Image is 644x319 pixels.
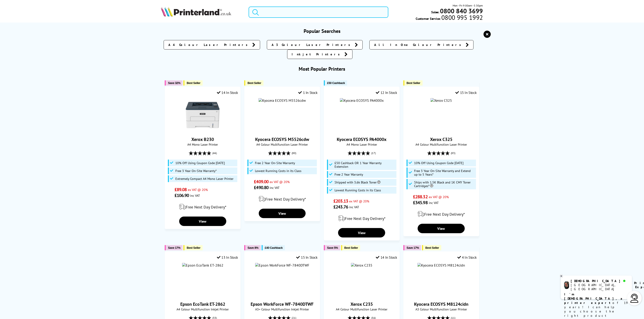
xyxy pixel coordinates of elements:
img: Printerland Logo [161,7,231,17]
div: 14 In Stock [217,90,238,95]
img: user-headset-light.svg [630,294,639,303]
span: ex VAT @ 20% [349,199,369,203]
a: View [179,217,226,226]
span: £203.13 [333,198,348,204]
span: £106.90 [174,192,189,198]
span: £50 Cashback OR 1 Year Warranty Extension [335,161,395,168]
span: Shipped with 3.6k Black Toner [335,181,380,184]
img: Kyocera ECOSYS PA4000x [340,98,384,103]
span: inc VAT [429,201,439,205]
span: A4 Mono Laser Printer [167,142,238,147]
span: £409.00 [254,179,269,185]
a: Kyocera ECOSYS M5526cdw [255,136,309,142]
span: ex VAT @ 20% [429,195,449,199]
div: modal_delivery [167,201,238,213]
span: Save 32% [168,81,180,85]
h3: Most Popular Printers [161,66,483,72]
span: Best Seller [187,81,200,85]
span: ex VAT @ 20% [188,188,208,192]
span: A3+ Colour Multifunction Inkjet Printer [247,307,318,311]
div: 13 In Stock [217,255,238,260]
h3: Popular Searches [161,28,483,34]
span: Best Seller [248,81,261,85]
span: Customer Service: [416,15,483,21]
a: Inkjet Printers [287,50,353,59]
a: Xerox B230 [186,128,220,133]
a: Kyocera ECOSYS PA4000x [337,136,387,142]
span: inc VAT [190,193,200,198]
div: [DEMOGRAPHIC_DATA] [571,279,628,283]
a: Xerox B230 [191,136,214,142]
span: £490.80 [254,185,269,190]
span: (46) [212,149,217,157]
span: Extremely Compact A4 Mono Laser Printer [175,177,234,181]
img: Xerox C235 [351,263,372,267]
span: £40 Cashback [265,246,283,249]
img: Epson WorkForce WF-7840DTWF [255,263,309,267]
span: Best Seller [187,246,200,249]
span: Best Seller [407,81,420,85]
span: 10% Off Using Coupon Code [DATE] [414,161,463,165]
a: Kyocera ECOSYS M8124cidn [414,301,468,307]
button: Best Seller [341,245,360,250]
span: £345.98 [413,200,428,206]
span: 10% Off Using Coupon Code [DATE] [175,161,225,165]
a: 0800 840 3699 [440,9,483,13]
span: Best Seller [344,246,358,249]
span: A4 Colour Multifunction Laser Printer [247,142,318,147]
span: A3 Colour Multifunction Laser Printer [406,307,477,311]
button: Save 17% [403,245,421,250]
img: Xerox B230 [186,98,220,132]
span: A3 Colour Laser Printers [272,43,353,47]
span: Save 17% [407,246,419,249]
button: Best Seller [244,80,264,86]
span: £50 Cashback [327,81,345,85]
div: modal_delivery [406,208,477,220]
p: of 19 years! I can help you choose the right product [564,292,629,318]
span: Save 17% [168,246,180,249]
span: inc VAT [270,186,280,190]
span: 0800 995 1992 [441,15,483,20]
a: View [259,209,306,218]
button: £50 Cashback [324,80,347,86]
div: 12 In Stock [376,90,397,95]
span: (83) [451,149,455,157]
span: All In One Colour Printers [374,43,463,47]
img: Kyocera ECOSYS M8124cidn [417,263,465,267]
button: Best Seller [422,245,441,250]
img: Xerox C325 [431,98,452,103]
span: Save 5% [327,246,338,249]
span: Free 3 Year On-Site Warranty* [175,169,217,173]
div: 1 In Stock [298,90,318,95]
span: Inkjet Printers [292,52,342,57]
div: modal_delivery [326,212,397,225]
button: Best Seller [403,80,423,86]
img: Kyocera ECOSYS M5526cdw [259,98,306,103]
span: Free 2 Year Warranty [335,173,363,176]
a: Xerox C325 [430,136,452,142]
span: Best Seller [425,246,439,249]
div: 15 In Stock [296,255,318,260]
span: Lowest Running Costs in its Class [335,188,381,192]
span: Sales: [431,10,440,14]
span: Ships with 1.5K Black and 1K CMY Toner Cartridges* [414,181,475,188]
span: Mon - Fri 9:00am - 5:30pm [453,3,483,8]
b: I'm [DEMOGRAPHIC_DATA], a printer expert [564,292,624,305]
span: A4 Colour Laser Printers [168,43,250,47]
a: Xerox C235 [351,301,373,307]
a: A4 Colour Laser Printers [164,40,260,50]
button: Best Seller [183,80,203,86]
span: A4 Colour Multifunction Laser Printer [406,142,477,147]
div: 14 In Stock [376,255,397,260]
span: A4 Colour Multifunction Inkjet Printer [167,307,238,311]
div: modal_delivery [247,193,318,205]
img: Epson EcoTank ET-2862 [182,263,223,267]
a: View [418,224,465,233]
span: A4 Mono Laser Printer [326,142,397,147]
a: Printerland Logo [161,7,243,18]
a: All In One Colour Printers [369,40,474,50]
